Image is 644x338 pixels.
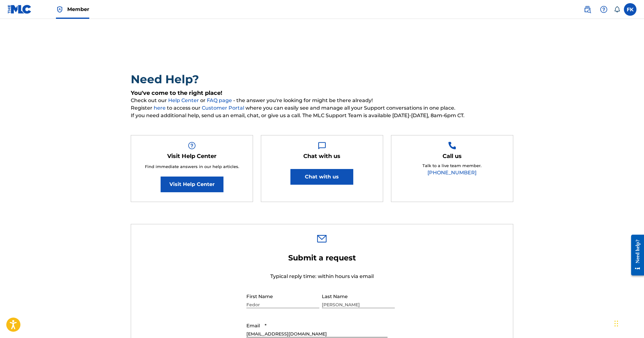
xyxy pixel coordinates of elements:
[614,6,620,13] div: Notifications
[317,235,327,243] img: 0ff00501b51b535a1dc6.svg
[290,169,353,185] button: Chat with us
[131,104,513,112] span: Register to access our where you can easily see and manage all your Support conversations in one ...
[8,5,32,14] img: MLC Logo
[167,153,217,160] h5: Visit Help Center
[131,97,513,104] span: Check out our or - the answer you're looking for might be there already!
[422,163,482,169] p: Talk to a live team member.
[56,6,63,13] img: Top Rightsholder
[188,142,196,150] img: Help Box Image
[613,308,644,338] iframe: Chat Widget
[270,273,374,279] span: Typical reply time: within hours via email
[67,6,89,13] span: Member
[154,105,167,111] a: here
[168,97,200,103] a: Help Center
[161,177,223,192] a: Visit Help Center
[131,72,513,86] h2: Need Help?
[584,6,591,13] img: search
[131,112,513,119] span: If you need additional help, send us an email, chat, or give us a call. The MLC Support Team is a...
[303,153,340,160] h5: Chat with us
[624,3,636,16] div: User Menu
[597,3,610,16] div: Help
[443,153,462,160] h5: Call us
[626,230,644,280] iframe: Resource Center
[600,6,608,13] img: help
[614,314,618,333] div: Drag
[145,164,239,169] span: Find immediate answers in our help articles.
[581,3,594,16] a: Public Search
[202,105,245,111] a: Customer Portal
[131,90,513,97] h5: You've come to the right place!
[448,142,456,150] img: Help Box Image
[246,253,397,263] h2: Submit a request
[207,97,233,103] a: FAQ page
[427,170,476,176] a: [PHONE_NUMBER]
[318,142,326,150] img: Help Box Image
